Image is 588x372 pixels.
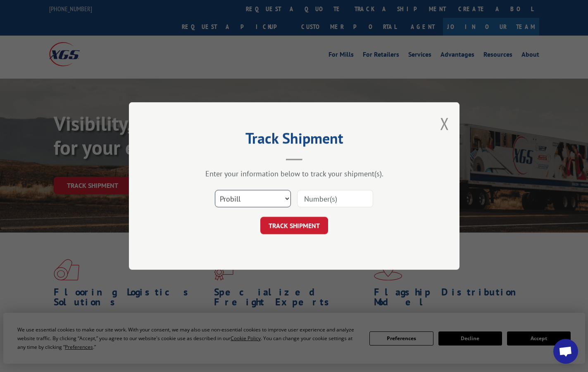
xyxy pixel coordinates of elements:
div: Enter your information below to track your shipment(s). [170,169,418,178]
div: Open chat [553,339,578,364]
button: Close modal [440,113,449,134]
input: Number(s) [297,190,373,207]
button: TRACK SHIPMENT [260,217,328,234]
h2: Track Shipment [170,132,418,148]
